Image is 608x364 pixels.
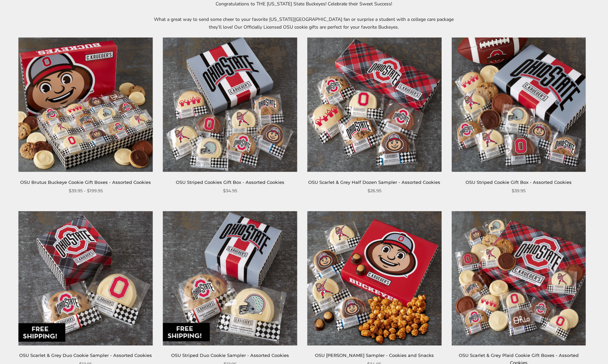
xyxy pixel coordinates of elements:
a: OSU Striped Cookie Gift Box - Assorted Cookies [466,179,572,185]
a: OSU Brutus Buckeye Cookie Gift Boxes - Assorted Cookies [20,179,151,185]
a: OSU Scarlet & Grey Duo Cookie Sampler - Assorted Cookies [19,353,152,358]
img: OSU Striped Cookies Gift Box - Assorted Cookies [163,38,297,172]
a: OSU Scarlet & Grey Half Dozen Sampler - Assorted Cookies [309,179,441,185]
span: $34.95 [223,187,237,194]
a: OSU Striped Duo Cookie Sampler - Assorted Cookies [171,353,289,358]
a: OSU Striped Cookies Gift Box - Assorted Cookies [176,179,284,185]
span: $39.95 - $199.95 [69,187,103,194]
img: OSU Scarlet & Grey Half Dozen Sampler - Assorted Cookies [308,38,442,172]
iframe: Sign Up via Text for Offers [5,338,70,359]
p: What a great way to send some cheer to your favorite [US_STATE][GEOGRAPHIC_DATA] fan or surprise ... [149,15,459,31]
img: OSU Brutus Buckeye Cookie Gift Boxes - Assorted Cookies [19,38,153,172]
img: OSU Scarlet & Grey Duo Cookie Sampler - Assorted Cookies [19,211,153,346]
img: OSU Striped Cookie Gift Box - Assorted Cookies [452,38,586,172]
img: OSU Brutus Buckeye Sampler - Cookies and Snacks [308,211,442,346]
span: $26.95 [367,187,381,194]
img: OSU Scarlet & Grey Plaid Cookie Gift Boxes - Assorted Cookies [452,211,586,346]
a: OSU [PERSON_NAME] Sampler - Cookies and Snacks [315,353,434,358]
span: $39.95 [512,187,526,194]
img: OSU Striped Duo Cookie Sampler - Assorted Cookies [163,211,297,346]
